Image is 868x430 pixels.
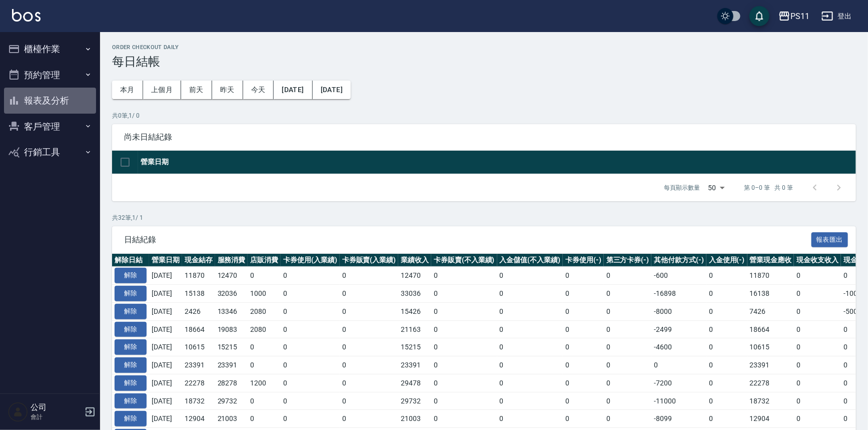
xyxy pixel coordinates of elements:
[215,285,248,303] td: 32036
[182,267,215,285] td: 11870
[604,254,652,267] th: 第三方卡券(-)
[604,302,652,320] td: 0
[115,304,147,319] button: 解除
[112,111,856,120] p: 共 0 筆, 1 / 0
[281,302,340,320] td: 0
[497,302,563,320] td: 0
[431,320,497,338] td: 0
[431,410,497,428] td: 0
[431,302,497,320] td: 0
[431,374,497,392] td: 0
[149,356,182,374] td: [DATE]
[563,374,604,392] td: 0
[248,254,281,267] th: 店販消費
[747,285,794,303] td: 16138
[248,374,281,392] td: 1200
[398,302,431,320] td: 15426
[794,285,841,303] td: 0
[706,267,747,285] td: 0
[4,114,96,140] button: 客戶管理
[149,338,182,356] td: [DATE]
[112,81,143,99] button: 本月
[811,234,848,244] a: 報表匯出
[281,285,340,303] td: 0
[182,356,215,374] td: 23391
[706,254,747,267] th: 入金使用(-)
[794,267,841,285] td: 0
[248,392,281,410] td: 0
[115,322,147,337] button: 解除
[747,267,794,285] td: 11870
[794,410,841,428] td: 0
[811,232,848,248] button: 報表匯出
[340,338,399,356] td: 0
[749,6,769,26] button: save
[340,410,399,428] td: 0
[651,410,706,428] td: -8099
[340,392,399,410] td: 0
[747,410,794,428] td: 12904
[794,392,841,410] td: 0
[215,338,248,356] td: 15215
[182,302,215,320] td: 2426
[563,285,604,303] td: 0
[651,254,706,267] th: 其他付款方式(-)
[651,320,706,338] td: -2499
[563,320,604,338] td: 0
[281,374,340,392] td: 0
[794,374,841,392] td: 0
[340,285,399,303] td: 0
[604,285,652,303] td: 0
[497,392,563,410] td: 0
[124,132,844,142] span: 尚未日結紀錄
[497,410,563,428] td: 0
[398,392,431,410] td: 29732
[149,392,182,410] td: [DATE]
[794,320,841,338] td: 0
[704,174,728,201] div: 50
[604,267,652,285] td: 0
[182,338,215,356] td: 10615
[794,254,841,267] th: 現金收支收入
[604,356,652,374] td: 0
[115,411,147,426] button: 解除
[281,338,340,356] td: 0
[248,267,281,285] td: 0
[774,6,813,27] button: PS11
[398,320,431,338] td: 21163
[398,356,431,374] td: 23391
[398,410,431,428] td: 21003
[563,302,604,320] td: 0
[706,320,747,338] td: 0
[12,9,41,22] img: Logo
[115,268,147,283] button: 解除
[31,402,82,412] h5: 公司
[313,81,351,99] button: [DATE]
[604,410,652,428] td: 0
[604,320,652,338] td: 0
[790,10,809,23] div: PS11
[431,254,497,267] th: 卡券販賣(不入業績)
[112,213,856,222] p: 共 32 筆, 1 / 1
[340,254,399,267] th: 卡券販賣(入業績)
[248,356,281,374] td: 0
[817,7,856,26] button: 登出
[138,151,856,174] th: 營業日期
[31,412,82,421] p: 會計
[215,356,248,374] td: 23391
[115,393,147,409] button: 解除
[604,374,652,392] td: 0
[497,267,563,285] td: 0
[4,62,96,88] button: 預約管理
[563,392,604,410] td: 0
[215,374,248,392] td: 28278
[794,338,841,356] td: 0
[431,392,497,410] td: 0
[115,357,147,373] button: 解除
[149,267,182,285] td: [DATE]
[747,392,794,410] td: 18732
[212,81,243,99] button: 昨天
[281,410,340,428] td: 0
[248,338,281,356] td: 0
[747,320,794,338] td: 18664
